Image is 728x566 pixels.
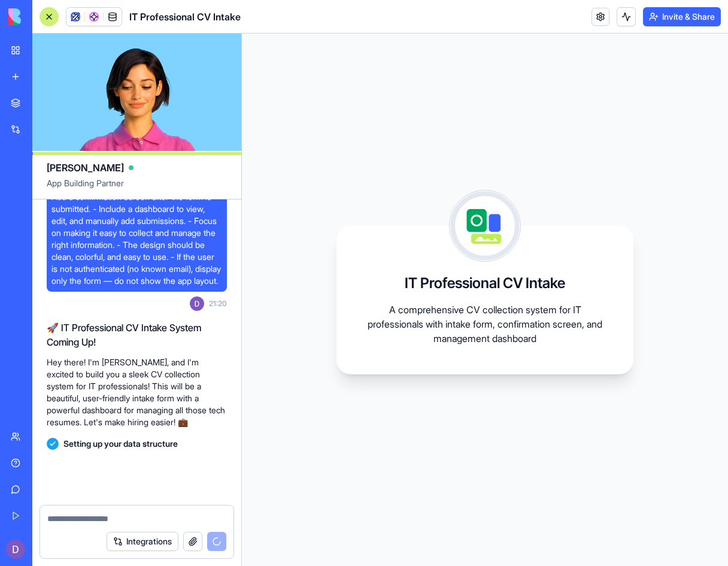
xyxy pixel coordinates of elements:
h2: 🚀 IT Professional CV Intake System Coming Up! [47,320,227,349]
p: A comprehensive CV collection system for IT professionals with intake form, confirmation screen, ... [365,302,605,346]
span: 21:20 [209,299,227,308]
h3: IT Professional CV Intake [405,274,565,293]
img: ACg8ocJj1Kbh93fj4DMBfw3L4IWNuP8exeH4xpENKjKJJYdWKahY2Q=s96-c [190,296,204,311]
span: Setting up your data structure [63,438,178,450]
img: logo [8,8,83,25]
span: Create an intake based on this description: i want to collete cvs the it professionals. Also: - A... [51,167,222,287]
p: Hey there! I'm [PERSON_NAME], and I'm excited to build you a sleek CV collection system for IT pr... [47,356,227,428]
span: App Building Partner [47,177,227,199]
span: [PERSON_NAME] [47,161,124,175]
button: Invite & Share [643,7,721,26]
img: ACg8ocJj1Kbh93fj4DMBfw3L4IWNuP8exeH4xpENKjKJJYdWKahY2Q=s96-c [6,540,25,559]
button: Integrations [107,532,178,551]
span: IT Professional CV Intake [129,10,241,24]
